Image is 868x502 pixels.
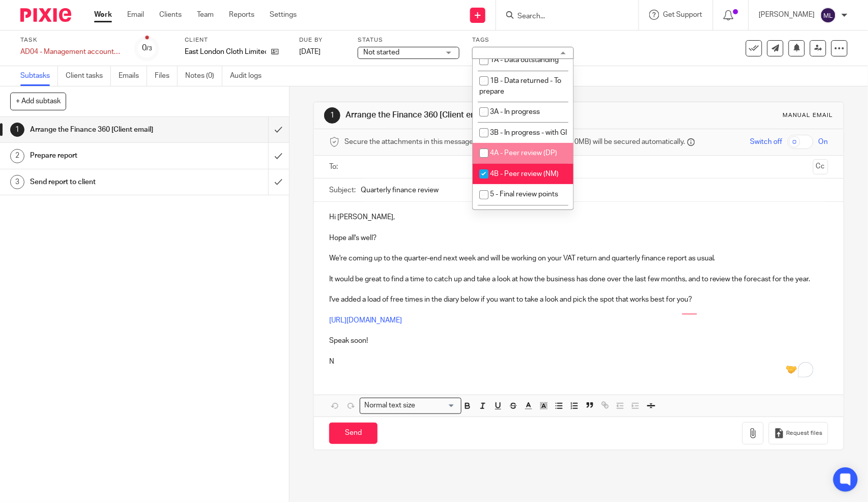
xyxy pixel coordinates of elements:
a: Client tasks [66,66,111,86]
a: Audit logs [230,66,269,86]
a: Reports [229,10,254,20]
span: Not started [363,49,399,56]
div: 2 [10,149,24,163]
span: Switch off [750,137,783,147]
span: Secure the attachments in this message. Files exceeding the size limit (10MB) will be secured aut... [344,137,685,147]
div: 1 [10,123,24,137]
span: 4B - Peer review (NM) [490,170,559,178]
span: 3B - In progress - with GI [490,129,567,136]
a: Subtasks [20,66,58,86]
a: Email [127,10,144,20]
a: Work [94,10,112,20]
label: To: [329,162,340,172]
a: Emails [119,66,147,86]
p: Speak soon! [329,336,828,346]
a: Team [197,10,214,20]
div: 1 [324,107,340,124]
span: [DATE] [299,48,321,55]
h1: Arrange the Finance 360 [Client email] [30,122,182,137]
h1: Send report to client [30,174,182,190]
span: On [819,137,828,147]
label: Client [185,36,286,44]
h1: Arrange the Finance 360 [Client email] [346,110,600,121]
div: Search for option [360,398,461,414]
label: Status [358,36,459,44]
p: I've added a load of free times in the diary below if you want to take a look and pick the spot t... [329,294,828,305]
p: Hope all's well? [329,233,828,243]
label: Due by [299,36,345,44]
label: Task [20,36,122,44]
div: 0 [142,42,152,54]
label: Tags [472,36,574,44]
a: Clients [159,10,182,20]
a: Files [155,66,178,86]
small: /3 [147,46,152,51]
img: Pixie [20,8,71,22]
div: AD04 - Management accounts (quarterly) - August 31, 2025 [20,47,122,57]
p: [PERSON_NAME] [759,10,815,20]
div: To enrich screen reader interactions, please activate Accessibility in Grammarly extension settings [314,202,844,374]
span: Request files [787,429,823,437]
p: East London Cloth Limited [185,47,266,57]
input: Search for option [419,400,455,411]
p: N [329,357,828,367]
span: 4A - Peer review (DP) [490,150,557,157]
span: 5 - Final review points [490,191,558,198]
span: 1B - Data returned - To prepare [479,77,561,95]
div: Manual email [783,111,833,120]
button: Request files [769,422,828,445]
img: svg%3E [820,7,836,23]
label: Subject: [329,185,356,195]
a: [URL][DOMAIN_NAME] [329,317,402,324]
h1: Prepare report [30,148,182,163]
p: Hi [PERSON_NAME], [329,212,828,222]
span: Get Support [663,11,703,18]
span: 1A - Data outstanding [490,56,559,64]
input: Send [329,423,378,445]
button: Cc [813,159,828,174]
div: 3 [10,175,24,189]
span: Normal text size [362,400,418,411]
a: Notes (0) [185,66,222,86]
p: We're coming up to the quarter-end next week and will be working on your VAT return and quarterly... [329,253,828,263]
a: Settings [270,10,297,20]
div: AD04 - Management accounts (quarterly) - [DATE] [20,47,122,57]
p: It would be great to find a time to catch up and take a look at how the business has done over th... [329,274,828,284]
input: Search [516,12,608,21]
button: + Add subtask [10,93,66,110]
span: 3A - In progress [490,108,540,115]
